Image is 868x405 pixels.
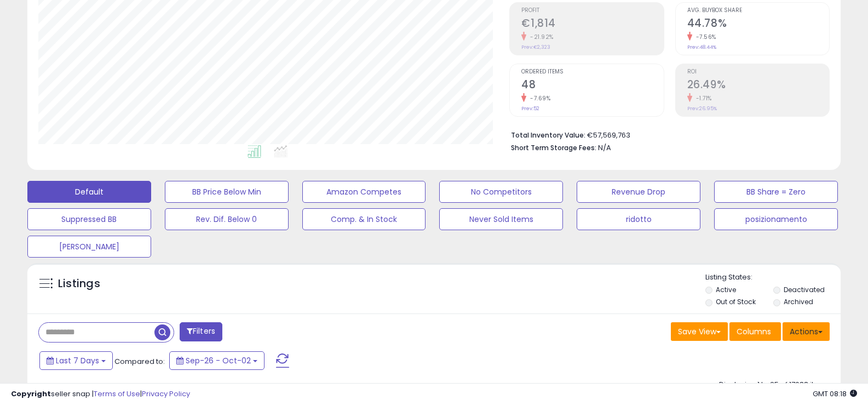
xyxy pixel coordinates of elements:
[58,276,100,292] h5: Listings
[521,78,663,93] h2: 48
[11,389,51,399] strong: Copyright
[302,208,426,230] button: Comp. & In Stock
[783,322,830,341] button: Actions
[439,208,563,230] button: Never Sold Items
[521,105,539,112] small: Prev: 52
[302,181,426,203] button: Amazon Competes
[687,8,829,14] span: Avg. Buybox Share
[521,17,663,32] h2: €1,814
[719,380,830,390] div: Displaying 1 to 25 of 17088 items
[687,17,829,32] h2: 44.78%
[27,181,151,203] button: Default
[526,94,550,102] small: -7.69%
[716,297,756,306] label: Out of Stock
[511,130,585,140] b: Total Inventory Value:
[114,356,165,367] span: Compared to:
[692,94,712,102] small: -1.71%
[784,285,825,294] label: Deactivated
[56,355,99,366] span: Last 7 Days
[687,78,829,93] h2: 26.49%
[729,322,781,341] button: Columns
[671,322,728,341] button: Save View
[598,142,611,153] span: N/A
[577,208,700,230] button: ridotto
[94,389,140,399] a: Terms of Use
[526,33,554,41] small: -21.92%
[11,389,190,400] div: seller snap | |
[511,143,596,152] b: Short Term Storage Fees:
[705,272,841,283] p: Listing States:
[521,44,550,50] small: Prev: €2,323
[687,105,717,112] small: Prev: 26.95%
[692,33,716,41] small: -7.56%
[521,69,663,75] span: Ordered Items
[27,236,151,258] button: [PERSON_NAME]
[180,322,222,341] button: Filters
[577,181,700,203] button: Revenue Drop
[737,326,771,337] span: Columns
[714,208,838,230] button: posizionamento
[511,128,821,141] li: €57,569,763
[165,208,289,230] button: Rev. Dif. Below 0
[687,69,829,75] span: ROI
[186,355,251,366] span: Sep-26 - Oct-02
[165,181,289,203] button: BB Price Below Min
[27,208,151,230] button: Suppressed BB
[39,351,113,370] button: Last 7 Days
[169,351,265,370] button: Sep-26 - Oct-02
[142,389,190,399] a: Privacy Policy
[687,44,716,50] small: Prev: 48.44%
[439,181,563,203] button: No Competitors
[784,297,813,306] label: Archived
[521,8,663,14] span: Profit
[714,181,838,203] button: BB Share = Zero
[813,389,857,399] span: 2025-10-10 08:18 GMT
[716,285,736,294] label: Active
